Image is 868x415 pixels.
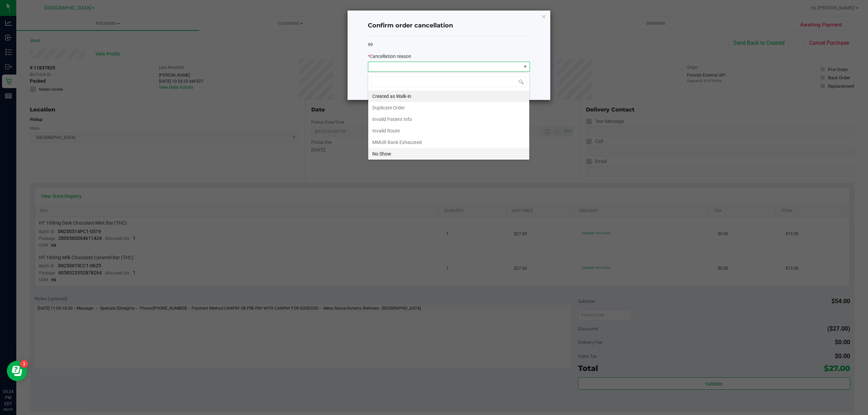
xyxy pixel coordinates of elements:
[368,113,529,125] li: Invalid Patient Info
[368,137,529,148] li: MMUR Bank Exhausted
[541,12,546,20] button: Close
[368,90,529,102] li: Created as Walk-in
[368,125,529,137] li: Invalid Route
[7,361,27,381] iframe: Resource center
[368,102,529,113] li: Duplicate Order
[370,54,411,59] span: Cancellation reason
[20,360,28,368] iframe: Resource center unread badge
[368,21,530,30] h4: Confirm order cancellation
[368,42,373,47] span: 99
[368,148,529,160] li: No Show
